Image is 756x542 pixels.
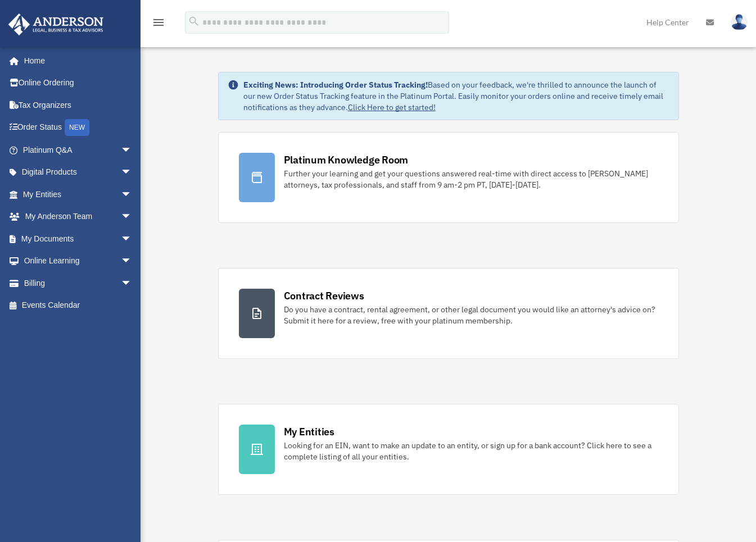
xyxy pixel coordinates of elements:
[8,94,149,116] a: Tax Organizers
[152,16,165,29] i: menu
[65,119,89,136] div: NEW
[243,79,669,113] div: Based on your feedback, we're thrilled to announce the launch of our new Order Status Tracking fe...
[121,272,143,295] span: arrow_drop_down
[8,49,143,72] a: Home
[218,132,679,223] a: Platinum Knowledge Room Further your learning and get your questions answered real-time with dire...
[8,227,149,250] a: My Documentsarrow_drop_down
[8,250,149,272] a: Online Learningarrow_drop_down
[284,440,658,462] div: Looking for an EIN, want to make an update to an entity, or sign up for a bank account? Click her...
[731,14,748,30] img: User Pic
[284,304,658,326] div: Do you have a contract, rental agreement, or other legal document you would like an attorney's ad...
[218,268,679,359] a: Contract Reviews Do you have a contract, rental agreement, or other legal document you would like...
[243,80,428,90] strong: Exciting News: Introducing Order Status Tracking!
[121,227,143,250] span: arrow_drop_down
[8,116,149,139] a: Order StatusNEW
[8,161,149,184] a: Digital Productsarrow_drop_down
[5,13,107,35] img: Anderson Advisors Platinum Portal
[284,289,364,303] div: Contract Reviews
[8,206,149,228] a: My Anderson Teamarrow_drop_down
[218,404,679,495] a: My Entities Looking for an EIN, want to make an update to an entity, or sign up for a bank accoun...
[284,153,409,167] div: Platinum Knowledge Room
[121,183,143,206] span: arrow_drop_down
[152,20,165,29] a: menu
[284,425,334,439] div: My Entities
[188,15,200,28] i: search
[8,294,149,317] a: Events Calendar
[8,72,149,94] a: Online Ordering
[121,206,143,229] span: arrow_drop_down
[8,183,149,206] a: My Entitiesarrow_drop_down
[348,102,436,112] a: Click Here to get started!
[121,139,143,162] span: arrow_drop_down
[8,272,149,294] a: Billingarrow_drop_down
[284,168,658,190] div: Further your learning and get your questions answered real-time with direct access to [PERSON_NAM...
[8,139,149,161] a: Platinum Q&Aarrow_drop_down
[121,250,143,273] span: arrow_drop_down
[121,161,143,184] span: arrow_drop_down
